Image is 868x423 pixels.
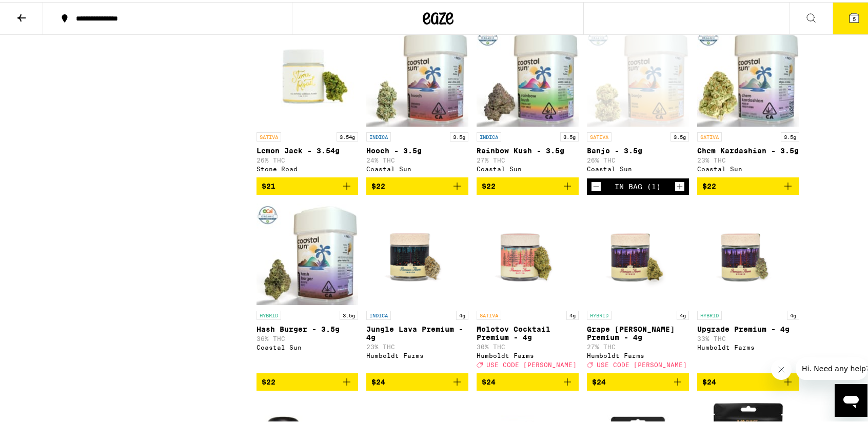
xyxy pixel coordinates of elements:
span: $24 [592,376,606,384]
p: HYBRID [697,309,722,318]
p: HYBRID [257,309,281,318]
p: 23% THC [697,155,799,162]
p: 4g [787,309,799,318]
span: 5 [853,14,856,20]
p: 3.5g [560,130,579,139]
span: $22 [371,180,385,188]
p: 27% THC [477,155,579,162]
div: Stone Road [257,164,359,170]
p: Hash Burger - 3.5g [257,323,359,331]
p: SATIVA [587,130,611,139]
span: $22 [262,376,275,384]
p: 4g [566,309,579,318]
button: Add to bag [477,175,579,193]
p: 3.5g [670,130,689,139]
p: Grape [PERSON_NAME] Premium - 4g [587,323,689,339]
p: 26% THC [257,155,359,162]
p: 36% THC [257,333,359,340]
button: Add to bag [697,371,799,389]
button: Add to bag [257,371,359,389]
button: Add to bag [257,175,359,193]
div: In Bag (1) [615,180,661,189]
a: Open page for Molotov Cocktail Premium - 4g from Humboldt Farms [477,201,579,371]
p: SATIVA [697,130,722,139]
img: Humboldt Farms - Upgrade Premium - 4g [697,201,799,304]
p: 3.54g [337,130,358,139]
p: HYBRID [587,309,611,318]
a: Open page for Hooch - 3.5g from Coastal Sun [366,23,468,175]
button: Increment [675,179,685,190]
p: 33% THC [697,333,799,340]
div: Coastal Sun [477,164,579,170]
a: Open page for Upgrade Premium - 4g from Humboldt Farms [697,201,799,371]
div: Coastal Sun [366,164,468,170]
span: $22 [482,180,496,188]
p: INDICA [366,130,391,139]
p: Lemon Jack - 3.54g [257,145,359,153]
p: 27% THC [587,341,689,348]
p: Molotov Cocktail Premium - 4g [477,323,579,339]
p: INDICA [366,309,391,318]
img: Humboldt Farms - Jungle Lava Premium - 4g [366,201,468,304]
p: 3.5g [340,309,358,318]
p: Chem Kardashian - 3.5g [697,145,799,153]
p: 4g [456,309,468,318]
img: Coastal Sun - Hooch - 3.5g [366,23,468,125]
span: $24 [371,376,385,384]
button: Add to bag [366,175,468,193]
div: Coastal Sun [697,164,799,170]
a: Open page for Rainbow Kush - 3.5g from Coastal Sun [477,23,579,175]
span: USE CODE [PERSON_NAME] [486,359,577,366]
iframe: Message from company [796,355,867,378]
a: Open page for Hash Burger - 3.5g from Coastal Sun [257,201,359,371]
img: Stone Road - Lemon Jack - 3.54g [257,23,359,125]
p: SATIVA [477,309,501,318]
span: $24 [482,376,496,384]
p: Rainbow Kush - 3.5g [477,145,579,153]
img: Coastal Sun - Rainbow Kush - 3.5g [477,23,579,125]
a: Open page for Banjo - 3.5g from Coastal Sun [587,23,689,176]
p: 30% THC [477,341,579,348]
img: Humboldt Farms - Molotov Cocktail Premium - 4g [477,201,579,304]
div: Humboldt Farms [697,342,799,349]
button: Add to bag [366,371,468,389]
p: 24% THC [366,155,468,162]
p: 3.5g [450,130,468,139]
p: Upgrade Premium - 4g [697,323,799,331]
p: 26% THC [587,155,689,162]
p: SATIVA [257,130,281,139]
p: 23% THC [366,341,468,348]
img: Coastal Sun - Hash Burger - 3.5g [257,201,359,304]
div: Humboldt Farms [587,350,689,357]
img: Coastal Sun - Chem Kardashian - 3.5g [697,23,799,125]
p: Hooch - 3.5g [366,145,468,153]
p: INDICA [477,130,501,139]
span: USE CODE [PERSON_NAME] [597,359,687,366]
div: Coastal Sun [587,164,689,170]
span: $21 [262,180,275,188]
a: Open page for Jungle Lava Premium - 4g from Humboldt Farms [366,201,468,371]
button: Decrement [591,179,601,190]
p: Jungle Lava Premium - 4g [366,323,468,339]
p: 3.5g [781,130,799,139]
img: Humboldt Farms - Grape Runtz Premium - 4g [587,201,689,304]
button: Add to bag [587,371,689,389]
span: Hi. Need any help? [6,7,74,15]
div: Humboldt Farms [477,350,579,357]
a: Open page for Lemon Jack - 3.54g from Stone Road [257,23,359,175]
div: Coastal Sun [257,342,359,349]
div: Humboldt Farms [366,350,468,357]
p: 4g [677,309,689,318]
iframe: Close message [771,357,792,378]
a: Open page for Chem Kardashian - 3.5g from Coastal Sun [697,23,799,175]
a: Open page for Grape Runtz Premium - 4g from Humboldt Farms [587,201,689,371]
span: $22 [702,180,716,188]
button: Add to bag [697,175,799,193]
button: Add to bag [477,371,579,389]
p: Banjo - 3.5g [587,145,689,153]
span: $24 [702,376,716,384]
iframe: Button to launch messaging window [835,382,867,415]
